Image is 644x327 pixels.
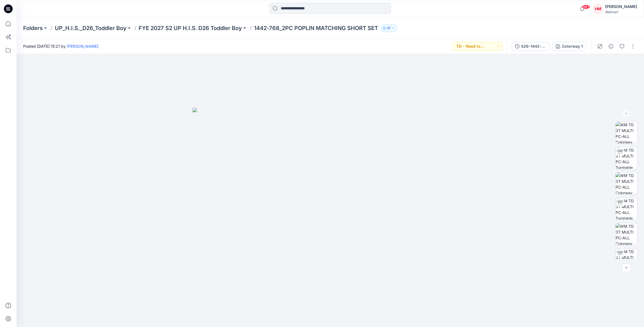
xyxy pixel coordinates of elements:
div: [PERSON_NAME] [605,3,637,10]
div: S26-1442-768-WN_TBPL_2PC POPLIN MATCHING SHORT SET-ALL-CLWYS [521,43,546,49]
p: 1442-768_2PC POPLIN MATCHING SHORT SET [254,24,378,32]
span: 99+ [582,5,590,9]
img: WM TD 3T MULTI PC-ALL Colorway wo Avatar [616,173,637,194]
img: WM TD 3T MULTI PC-ALL Turntable with Avatar [616,198,637,219]
span: Posted [DATE] 15:21 by [23,43,98,49]
img: WM TD 3T MULTI PC-ALL Turntable with Avatar [616,249,637,270]
button: Colorway 1 [552,42,586,51]
a: FYE 2027 S2 UP H.I.S. D26 Toddler Boy [139,24,242,32]
div: Walmart [605,10,637,14]
a: UP_H.I.S._D26_Toddler Boy [55,24,126,32]
img: WM TD 3T MULTI PC-ALL Colorway wo Avatar [616,223,637,245]
button: Details [607,42,615,51]
p: 51 [387,25,390,31]
button: 51 [380,24,397,32]
div: HM [593,4,603,14]
a: Folders [23,24,43,32]
div: Colorway 1 [562,43,583,49]
img: eyJhbGciOiJIUzI1NiIsImtpZCI6IjAiLCJzbHQiOiJzZXMiLCJ0eXAiOiJKV1QifQ.eyJkYXRhIjp7InR5cGUiOiJzdG9yYW... [193,108,468,327]
img: WM TD 3T MULTI PC-ALL Colorway wo Avatar [616,122,637,143]
a: [PERSON_NAME] [67,44,98,49]
button: S26-1442-768-WN_TBPL_2PC POPLIN MATCHING SHORT SET-ALL-CLWYS [511,42,550,51]
img: WM TD 3T MULTI PC-ALL Turntable with Avatar [616,147,637,169]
